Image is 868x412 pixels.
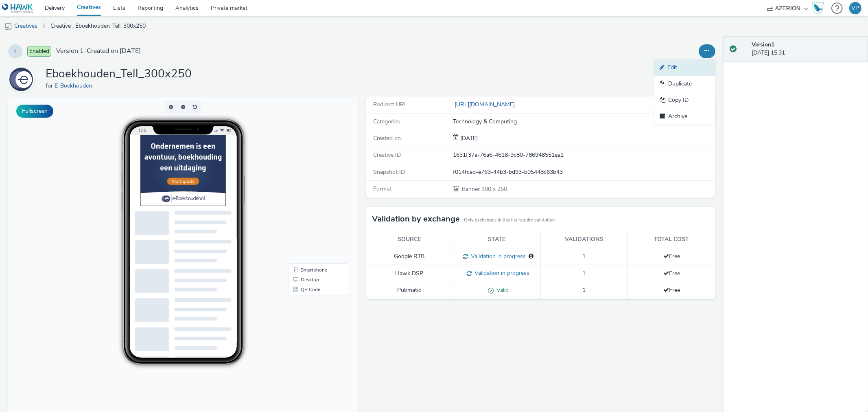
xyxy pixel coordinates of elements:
[582,270,586,277] span: 1
[654,76,715,92] a: Duplicate
[582,252,586,260] span: 1
[282,169,339,178] li: Smartphone
[459,134,478,142] div: Creation 09 September 2025, 15:31
[373,151,401,159] span: Creative ID
[663,286,680,294] span: Free
[464,217,555,224] small: Only exchanges in this list require validation
[366,231,453,248] th: Source
[459,134,478,142] span: [DATE]
[852,2,859,14] div: VP
[654,92,715,108] a: Copy ID
[663,270,680,277] span: Free
[663,252,680,260] span: Free
[453,168,714,176] div: f014fcad-e763-44b3-bd93-b05448c63b43
[453,231,540,248] th: State
[468,252,526,260] span: Validation in progress
[27,46,51,57] span: Enabled
[373,134,401,142] span: Created on
[540,231,628,248] th: Validations
[9,68,33,91] img: E-Boekhouden
[373,168,405,176] span: Snapshot ID
[812,2,827,15] a: Hawk Academy
[453,118,714,126] div: Technology & Computing
[462,185,481,193] span: Banner
[55,82,95,90] a: E-Boekhouden
[628,231,715,248] th: Total cost
[8,75,37,83] a: E-Boekhouden
[130,31,139,36] span: 13:31
[752,41,774,48] strong: Version 1
[282,178,339,188] li: Desktop
[56,46,141,56] span: Version 1 - Created on [DATE]
[582,286,586,294] span: 1
[752,41,861,57] div: [DATE] 15:31
[366,248,453,265] td: Google RTB
[4,22,12,31] img: mobile
[472,269,529,277] span: Validation in progress
[366,282,453,299] td: Pubmatic
[16,105,53,118] button: Fullscreen
[812,2,824,15] img: Hawk Academy
[132,38,218,110] img: Advertisement preview
[654,108,715,125] a: Archive
[453,101,518,108] a: [URL][DOMAIN_NAME]
[46,66,192,82] h1: Eboekhouden_Tell_300x250
[282,188,339,198] li: QR Code
[461,185,507,193] span: 300 x 250
[494,286,509,294] span: Valid
[373,185,391,193] span: Format
[373,101,407,108] span: Redirect URL
[293,191,312,195] span: QR Code
[293,171,319,176] span: Smartphone
[453,151,714,159] div: 1631f37a-76a6-4618-9c80-786948551ea1
[2,3,33,13] img: undefined Logo
[372,213,460,225] h3: Validation by exchange
[373,118,400,125] span: Categories
[654,59,715,76] a: Edit
[366,265,453,282] td: Hawk DSP
[46,82,55,90] span: for
[293,181,311,186] span: Desktop
[46,16,150,36] a: Creative : Eboekhouden_Tell_300x250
